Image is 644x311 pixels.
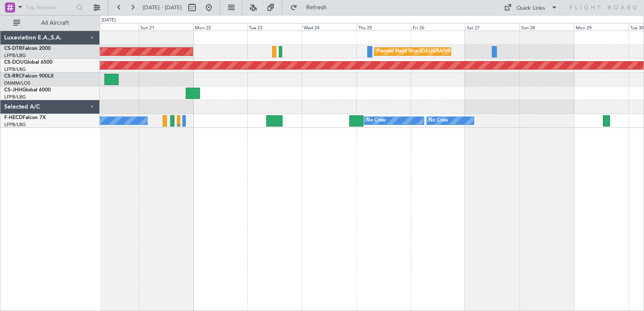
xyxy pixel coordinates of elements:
div: Sat 27 [465,23,519,31]
span: CS-JHH [4,88,22,93]
span: F-HECD [4,115,23,120]
a: CS-DTRFalcon 2000 [4,46,51,51]
button: Quick Links [500,1,562,14]
div: Fri 26 [411,23,465,31]
div: No Crew [429,114,448,127]
a: DNMM/LOS [4,80,30,86]
a: LFPB/LBG [4,52,26,59]
div: [DATE] [101,17,116,24]
div: Mon 29 [574,23,628,31]
span: Refresh [299,5,334,10]
a: CS-RRCFalcon 900LX [4,74,54,79]
span: CS-DTR [4,46,22,51]
button: Refresh [286,1,337,14]
div: Sun 21 [139,23,193,31]
input: Trip Number [26,1,74,14]
a: LFPB/LBG [4,66,26,73]
span: [DATE] - [DATE] [143,4,182,11]
div: Wed 24 [302,23,356,31]
div: Thu 25 [356,23,411,31]
a: LFPB/LBG [4,122,26,128]
div: Sun 28 [519,23,574,31]
span: CS-RRC [4,74,22,79]
button: All Aircraft [9,16,91,30]
a: LFPB/LBG [4,94,26,100]
div: Planned Maint Nice ([GEOGRAPHIC_DATA]) [377,45,470,58]
div: No Crew [366,114,386,127]
span: CS-DOU [4,60,24,65]
a: CS-JHHGlobal 6000 [4,88,51,93]
div: Quick Links [517,4,545,13]
div: Sat 20 [84,23,139,31]
div: Tue 23 [247,23,302,31]
span: All Aircraft [22,20,88,26]
div: Mon 22 [193,23,248,31]
a: CS-DOUGlobal 6500 [4,60,52,65]
a: F-HECDFalcon 7X [4,115,46,120]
